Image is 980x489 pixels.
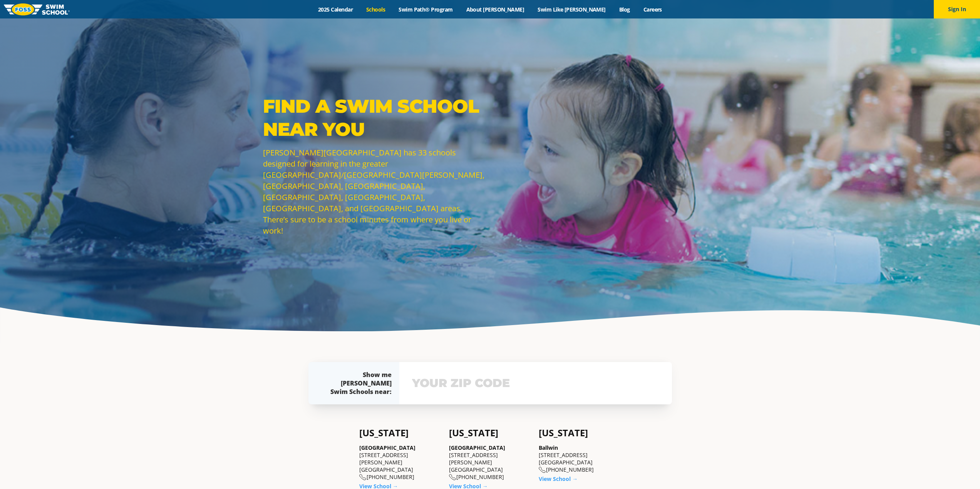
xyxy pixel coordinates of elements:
[539,444,558,451] a: Ballwin
[539,444,621,474] div: [STREET_ADDRESS] [GEOGRAPHIC_DATA] [PHONE_NUMBER]
[539,467,546,473] img: location-phone-o-icon.svg
[4,3,70,15] img: FOSS Swim School Logo
[449,444,505,451] a: [GEOGRAPHIC_DATA]
[359,444,441,481] div: [STREET_ADDRESS][PERSON_NAME] [GEOGRAPHIC_DATA] [PHONE_NUMBER]
[392,6,459,13] a: Swim Path® Program
[263,95,486,141] p: Find a Swim School Near You
[359,474,367,481] img: location-phone-o-icon.svg
[637,6,668,13] a: Careers
[449,444,531,481] div: [STREET_ADDRESS][PERSON_NAME] [GEOGRAPHIC_DATA] [PHONE_NUMBER]
[449,474,456,481] img: location-phone-o-icon.svg
[531,6,613,13] a: Swim Like [PERSON_NAME]
[359,427,441,438] h4: [US_STATE]
[410,372,661,394] input: YOUR ZIP CODE
[312,6,360,13] a: 2025 Calendar
[539,475,578,482] a: View School →
[360,6,392,13] a: Schools
[459,6,531,13] a: About [PERSON_NAME]
[539,427,621,438] h4: [US_STATE]
[359,444,415,451] a: [GEOGRAPHIC_DATA]
[449,427,531,438] h4: [US_STATE]
[263,147,486,236] p: [PERSON_NAME][GEOGRAPHIC_DATA] has 33 schools designed for learning in the greater [GEOGRAPHIC_DA...
[324,371,392,396] div: Show me [PERSON_NAME] Swim Schools near:
[612,6,637,13] a: Blog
